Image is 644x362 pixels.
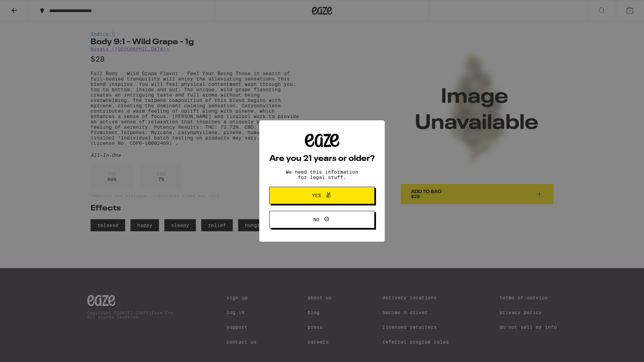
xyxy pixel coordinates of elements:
[269,187,375,204] button: Yes
[602,342,637,359] iframe: Opens a widget where you can find more information
[269,155,375,163] h2: Are you 21 years or older?
[313,217,319,222] span: No
[269,211,375,228] button: No
[280,169,364,180] p: We need this information for legal stuff.
[312,193,321,198] span: Yes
